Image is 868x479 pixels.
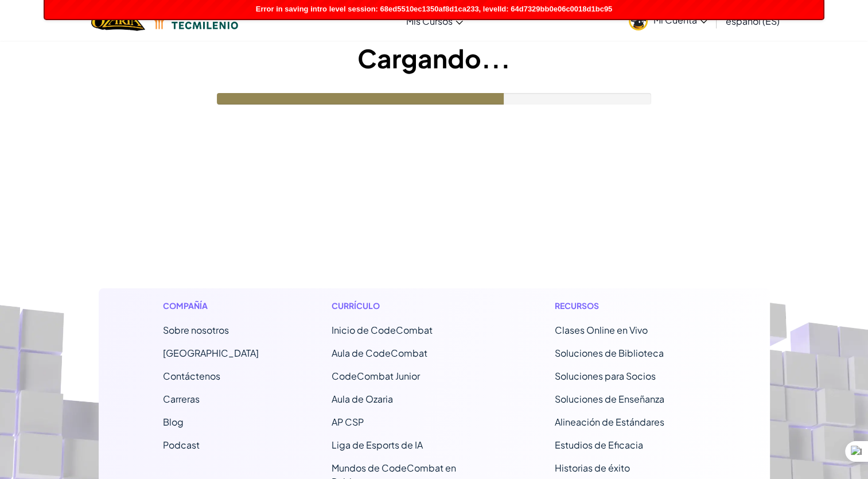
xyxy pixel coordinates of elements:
[629,11,648,30] img: avatar
[555,370,656,382] a: Soluciones para Socios
[555,393,664,405] a: Soluciones de Enseñanza
[332,416,364,428] a: AP CSP
[555,324,648,336] a: Clases Online en Vivo
[720,5,785,36] a: español (ES)
[555,347,664,359] a: Soluciones de Biblioteca
[400,5,469,36] a: Mis Cursos
[163,393,200,405] a: Carreras
[332,300,482,312] h1: Currículo
[555,462,630,474] a: Historias de éxito
[555,300,706,312] h1: Recursos
[406,15,453,27] span: Mis Cursos
[653,14,707,26] span: Mi Cuenta
[332,370,420,382] a: CodeCombat Junior
[163,416,184,428] a: Blog
[163,347,259,359] a: [GEOGRAPHIC_DATA]
[332,324,433,336] span: Inicio de CodeCombat
[163,324,229,336] a: Sobre nosotros
[332,347,427,359] a: Aula de CodeCombat
[163,370,220,382] span: Contáctenos
[726,15,780,27] span: español (ES)
[91,9,145,32] a: Ozaria by CodeCombat logo
[151,12,238,29] img: Tecmilenio logo
[163,300,259,312] h1: Compañía
[332,439,423,451] a: Liga de Esports de IA
[555,439,643,451] a: Estudios de Eficacia
[163,439,200,451] a: Podcast
[623,2,713,38] a: Mi Cuenta
[256,5,612,13] span: Error in saving intro level session: 68ed5510ec1350af8d1ca233, levelId: 64d7329bb0e06c0018d1bc95
[332,393,393,405] a: Aula de Ozaria
[555,416,664,428] a: Alineación de Estándares
[91,9,145,32] img: Home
